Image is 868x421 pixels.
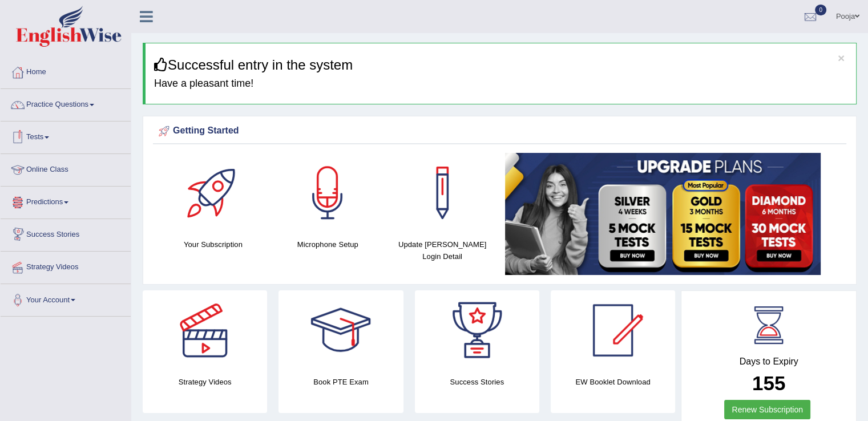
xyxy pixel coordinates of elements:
[415,376,539,388] h4: Success Stories
[1,219,131,248] a: Success Stories
[278,376,403,388] h4: Book PTE Exam
[276,238,380,250] h4: Microphone Setup
[1,89,131,118] a: Practice Questions
[143,376,267,388] h4: Strategy Videos
[815,5,826,15] span: 0
[154,58,847,72] h3: Successful entry in the system
[391,238,494,262] h4: Update [PERSON_NAME] Login Detail
[752,372,785,394] b: 155
[1,252,131,280] a: Strategy Videos
[694,357,843,367] h4: Days to Expiry
[1,154,131,183] a: Online Class
[156,123,843,140] div: Getting Started
[1,284,131,313] a: Your Account
[505,153,821,275] img: small5.jpg
[724,400,810,419] a: Renew Subscription
[838,52,845,64] button: ×
[1,56,131,85] a: Home
[1,187,131,215] a: Predictions
[1,122,131,150] a: Tests
[154,78,847,90] h4: Have a pleasant time!
[162,238,265,250] h4: Your Subscription
[551,376,675,388] h4: EW Booklet Download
